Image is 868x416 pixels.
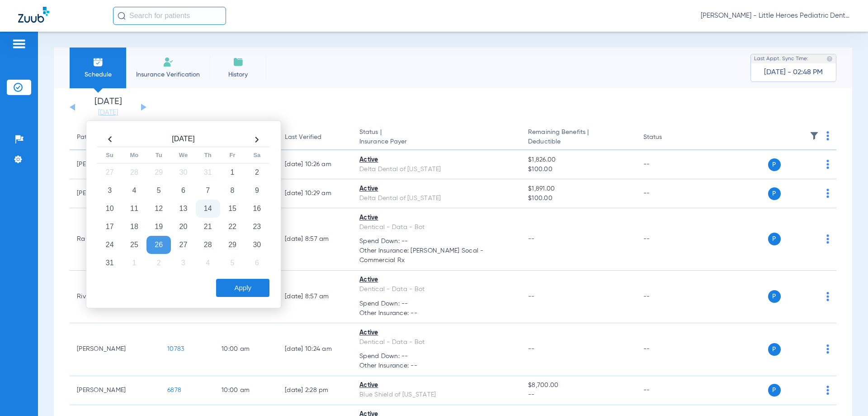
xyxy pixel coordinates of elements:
[163,57,174,67] img: Manual Insurance Verification
[359,381,514,390] div: Active
[521,125,636,150] th: Remaining Benefits |
[359,246,514,265] span: Other Insurance: [PERSON_NAME] Socal - Commercial Rx
[81,108,135,117] a: [DATE]
[217,70,259,79] span: History
[77,133,117,142] div: Patient Name
[636,323,697,376] td: --
[285,133,345,142] div: Last Verified
[636,208,697,271] td: --
[636,150,697,179] td: --
[528,236,535,242] span: --
[133,70,203,79] span: Insurance Verification
[359,184,514,194] div: Active
[826,234,829,244] img: group-dot-blue.svg
[81,97,135,117] li: [DATE]
[528,165,628,174] span: $100.00
[278,208,352,271] td: [DATE] 8:57 AM
[352,125,521,150] th: Status |
[764,68,823,77] span: [DATE] - 02:48 PM
[214,376,278,405] td: 10:00 AM
[12,38,26,49] img: hamburger-icon
[768,233,781,245] span: P
[233,57,244,67] img: History
[359,275,514,285] div: Active
[826,56,833,62] img: last sync help info
[359,352,514,361] span: Spend Down: --
[70,323,160,376] td: [PERSON_NAME]
[768,290,781,303] span: P
[768,384,781,397] span: P
[826,189,829,198] img: group-dot-blue.svg
[636,125,697,150] th: Status
[528,155,628,165] span: $1,826.00
[278,271,352,324] td: [DATE] 8:57 AM
[76,70,119,79] span: Schedule
[18,7,49,23] img: Zuub Logo
[359,285,514,294] div: Dentical - Data - Bot
[278,150,352,179] td: [DATE] 10:26 AM
[528,390,628,400] span: --
[359,338,514,347] div: Dentical - Data - Bot
[528,184,628,194] span: $1,891.00
[636,271,697,324] td: --
[278,323,352,376] td: [DATE] 10:24 AM
[528,381,628,390] span: $8,700.00
[93,57,104,67] img: Schedule
[754,54,808,63] span: Last Appt. Sync Time:
[167,346,184,352] span: 10783
[70,376,160,405] td: [PERSON_NAME]
[826,344,829,354] img: group-dot-blue.svg
[528,293,535,300] span: --
[823,373,868,416] iframe: Chat Widget
[278,376,352,405] td: [DATE] 2:28 PM
[359,299,514,309] span: Spend Down: --
[167,387,181,393] span: 6878
[359,237,514,246] span: Spend Down: --
[216,279,269,297] button: Apply
[278,179,352,208] td: [DATE] 10:29 AM
[77,133,153,142] div: Patient Name
[359,137,514,147] span: Insurance Payer
[214,323,278,376] td: 10:00 AM
[359,194,514,203] div: Delta Dental of [US_STATE]
[118,12,126,20] img: Search Icon
[359,309,514,318] span: Other Insurance: --
[768,343,781,356] span: P
[113,7,226,25] input: Search for patients
[359,390,514,400] div: Blue Shield of [US_STATE]
[359,361,514,371] span: Other Insurance: --
[359,223,514,232] div: Dentical - Data - Bot
[768,158,781,171] span: P
[528,346,535,352] span: --
[122,132,245,147] th: [DATE]
[768,187,781,200] span: P
[528,137,628,147] span: Deductible
[285,133,321,142] div: Last Verified
[359,155,514,165] div: Active
[528,194,628,203] span: $100.00
[636,179,697,208] td: --
[359,213,514,223] div: Active
[826,292,829,301] img: group-dot-blue.svg
[810,131,819,140] img: filter.svg
[701,11,850,20] span: [PERSON_NAME] - Little Heroes Pediatric Dentistry
[359,328,514,338] div: Active
[826,160,829,169] img: group-dot-blue.svg
[359,165,514,174] div: Delta Dental of [US_STATE]
[826,131,829,140] img: group-dot-blue.svg
[636,376,697,405] td: --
